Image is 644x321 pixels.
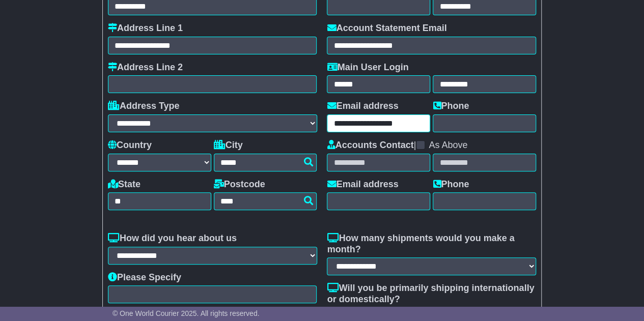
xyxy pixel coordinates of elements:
label: Address Type [108,101,180,112]
label: Accounts Contact [327,140,413,151]
label: Postcode [214,179,265,190]
label: How many shipments would you make a month? [327,233,536,255]
label: Email address [327,101,398,112]
label: Will you be primarily shipping internationally or domestically? [327,283,536,305]
label: Address Line 1 [108,23,183,34]
label: State [108,179,141,190]
div: | [327,140,536,154]
label: Account Statement Email [327,23,446,34]
label: How did you hear about us [108,233,237,244]
label: As Above [429,140,467,151]
label: Email address [327,179,398,190]
label: City [214,140,243,151]
label: Address Line 2 [108,62,183,73]
label: Please Specify [108,272,181,283]
label: Phone [433,179,469,190]
label: Phone [433,101,469,112]
label: Country [108,140,152,151]
span: © One World Courier 2025. All rights reserved. [113,309,260,317]
label: Main User Login [327,62,408,73]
